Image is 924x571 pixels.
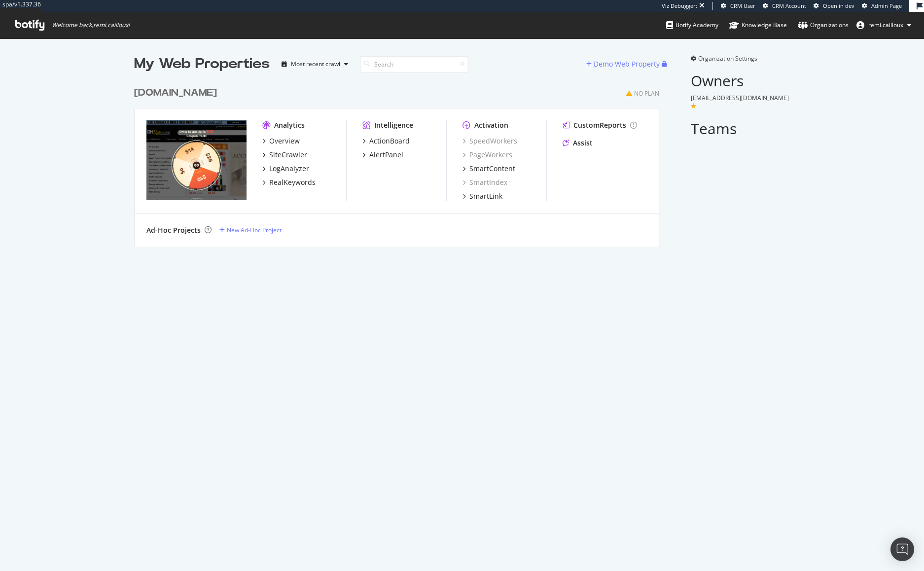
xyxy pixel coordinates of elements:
span: [EMAIL_ADDRESS][DOMAIN_NAME] [691,94,789,102]
img: dhgate.com [146,120,247,200]
div: Botify Academy [666,20,718,30]
a: Overview [262,136,300,146]
span: Organization Settings [698,54,757,63]
div: Most recent crawl [291,61,340,67]
div: New Ad-Hoc Project [227,226,282,234]
div: Activation [474,120,508,130]
h2: Teams [691,120,790,137]
div: Organizations [798,20,849,30]
div: grid [134,74,667,247]
span: remi.cailloux [868,21,903,29]
span: CRM Account [772,2,806,9]
button: remi.cailloux [849,17,919,33]
a: Knowledge Base [729,12,787,38]
a: CustomReports [563,120,637,130]
a: SmartContent [462,164,515,174]
div: RealKeywords [269,178,316,187]
a: CRM User [721,2,755,10]
button: Most recent crawl [278,56,352,72]
div: No Plan [634,89,659,98]
a: SiteCrawler [262,150,307,160]
div: Analytics [274,120,305,130]
div: [DOMAIN_NAME] [134,86,217,100]
div: SmartLink [469,191,502,201]
a: AlertPanel [362,150,403,160]
div: ActionBoard [369,136,410,146]
div: Assist [573,138,593,148]
h2: Owners [691,72,790,89]
a: LogAnalyzer [262,164,309,174]
a: New Ad-Hoc Project [219,226,282,234]
a: Organizations [798,12,849,38]
div: Overview [269,136,300,146]
a: RealKeywords [262,178,316,187]
span: Welcome back, remi.cailloux ! [52,21,130,29]
a: Demo Web Property [586,60,662,68]
a: ActionBoard [362,136,410,146]
a: Admin Page [862,2,902,10]
span: Admin Page [871,2,902,9]
div: CustomReports [573,120,626,130]
a: [DOMAIN_NAME] [134,86,221,100]
div: LogAnalyzer [269,164,309,174]
a: CRM Account [763,2,806,10]
span: CRM User [730,2,755,9]
a: Botify Academy [666,12,718,38]
div: SmartContent [469,164,515,174]
div: Knowledge Base [729,20,787,30]
a: SpeedWorkers [462,136,517,146]
div: Ad-Hoc Projects [146,225,201,235]
div: Viz Debugger: [662,2,697,10]
button: Demo Web Property [586,56,662,72]
a: Assist [563,138,593,148]
input: Search [360,56,468,73]
span: Open in dev [823,2,854,9]
a: SmartIndex [462,178,507,187]
a: PageWorkers [462,150,512,160]
div: Intelligence [374,120,413,130]
div: Open Intercom Messenger [890,537,914,561]
a: Open in dev [814,2,854,10]
div: My Web Properties [134,54,270,74]
a: SmartLink [462,191,502,201]
div: SiteCrawler [269,150,307,160]
div: Demo Web Property [594,59,660,69]
div: AlertPanel [369,150,403,160]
